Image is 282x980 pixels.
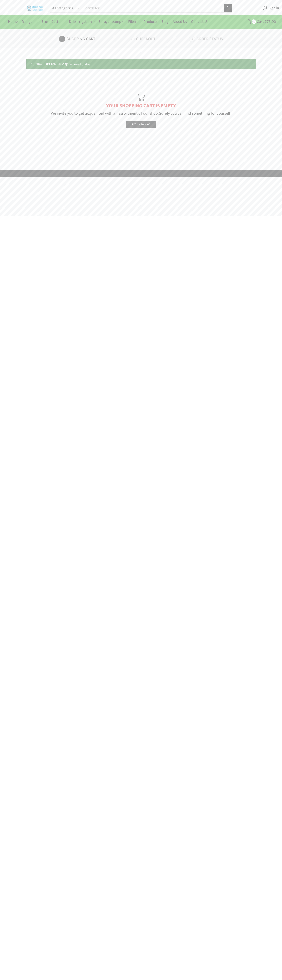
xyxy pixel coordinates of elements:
a: Blog [160,17,171,26]
p: We invite you to get acquainted with an assortment of our shop. Surely you can find something for... [26,110,256,117]
h1: YOUR SHOPPING CART IS EMPTY [26,103,256,109]
a: About Us [171,17,189,26]
a: Sign in [238,5,279,12]
a: Home [6,17,20,26]
a: Contact Us [189,17,210,26]
a: Return To Shop [126,121,156,128]
a: Sprayer pump [97,17,126,26]
a: Drip Irrigation [67,17,97,26]
a: Undo? [81,62,90,67]
a: Filter [126,17,142,26]
span: Sign in [268,6,279,11]
input: Search for... [82,4,224,12]
a: 50 Cart ₹75.00 [236,18,276,25]
a: Checkout [129,36,188,42]
a: Raingun [20,17,40,26]
a: Products [142,17,160,26]
span: ₹ [265,19,267,25]
span: Cart [256,19,264,24]
bdi: 75.00 [265,19,276,25]
button: Search button [224,4,232,12]
div: “Ring [PERSON_NAME]” removed. [26,59,256,69]
a: Brush Cutter [40,17,67,26]
span: Return To Shop [132,122,150,126]
span: 50 [252,19,256,24]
